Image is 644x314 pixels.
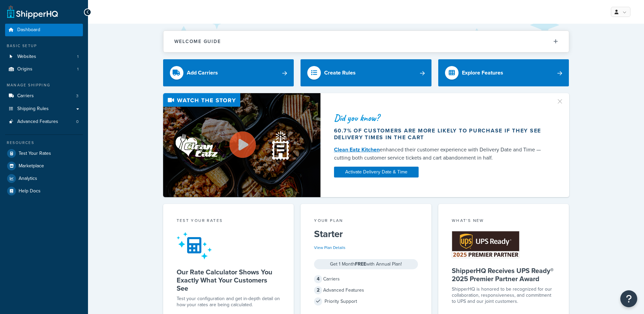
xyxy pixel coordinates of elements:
div: Explore Features [462,68,503,78]
li: Advanced Features [5,116,83,128]
button: Open Resource Center [620,290,637,307]
h5: ShipperHQ Receives UPS Ready® 2025 Premier Partner Award [452,267,556,283]
span: Analytics [19,176,37,182]
strong: FREE [355,260,366,268]
button: Welcome Guide [163,31,569,52]
div: Did you know? [334,113,548,123]
div: Carriers [314,274,418,284]
a: Advanced Features0 [5,116,83,128]
div: What's New [452,217,556,225]
a: Carriers3 [5,90,83,102]
span: 3 [76,93,79,99]
span: Carriers [17,93,34,99]
div: Basic Setup [5,43,83,49]
div: Get 1 Month with Annual Plan! [314,259,418,269]
span: 4 [314,275,322,283]
h5: Our Rate Calculator Shows You Exactly What Your Customers See [177,268,281,292]
div: Manage Shipping [5,82,83,88]
div: 60.7% of customers are more likely to purchase if they see delivery times in the cart [334,127,548,141]
span: Advanced Features [17,119,58,125]
a: Marketplace [5,160,83,172]
span: 1 [77,66,79,72]
a: Websites1 [5,50,83,63]
li: Origins [5,63,83,76]
a: Shipping Rules [5,103,83,115]
a: Analytics [5,172,83,185]
span: Help Docs [19,188,41,194]
li: Carriers [5,90,83,102]
span: Marketplace [19,163,44,169]
div: Advanced Features [314,286,418,295]
a: Explore Features [438,59,569,86]
div: Resources [5,140,83,146]
div: Test your configuration and get in-depth detail on how your rates are being calculated. [177,296,281,308]
div: Add Carriers [187,68,218,78]
img: Video thumbnail [163,93,320,197]
a: Help Docs [5,185,83,197]
a: Dashboard [5,24,83,36]
a: Origins1 [5,63,83,76]
span: Dashboard [17,27,40,33]
span: Test Your Rates [19,151,51,156]
div: enhanced their customer experience with Delivery Date and Time — cutting both customer service ti... [334,146,548,162]
div: Test your rates [177,217,281,225]
a: Create Rules [301,59,431,86]
a: Activate Delivery Date & Time [334,167,419,177]
span: 2 [314,286,322,294]
span: Origins [17,66,32,72]
span: Websites [17,54,36,60]
span: Shipping Rules [17,106,49,112]
span: 1 [77,54,79,60]
p: ShipperHQ is honored to be recognized for our collaboration, responsiveness, and commitment to UP... [452,286,556,305]
li: Websites [5,50,83,63]
h5: Starter [314,229,418,239]
div: Create Rules [324,68,356,78]
div: Your Plan [314,217,418,225]
a: Add Carriers [163,59,294,86]
a: Clean Eatz Kitchen [334,146,380,153]
span: 0 [76,119,79,125]
a: View Plan Details [314,245,346,251]
h2: Welcome Guide [174,39,221,44]
div: Priority Support [314,297,418,306]
a: Test Your Rates [5,147,83,160]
